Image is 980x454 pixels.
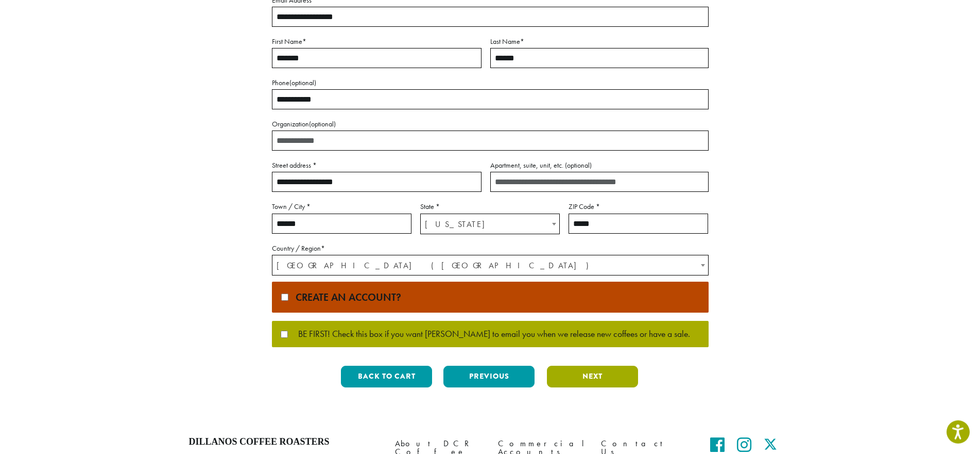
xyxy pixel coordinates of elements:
[341,366,432,387] button: Back to cart
[272,255,708,275] span: United States (US)
[189,436,380,448] h4: Dillanos Coffee Roasters
[420,214,560,234] span: State
[421,214,559,234] span: Texas
[272,118,709,131] label: Organization
[490,35,709,48] label: Last Name
[272,200,411,213] label: Town / City
[281,331,288,338] input: BE FIRST! Check this box if you want [PERSON_NAME] to email you when we release new coffees or ha...
[490,159,709,172] label: Apartment, suite, unit, etc.
[288,330,690,339] span: BE FIRST! Check this box if you want [PERSON_NAME] to email you when we release new coffees or ha...
[281,294,288,301] input: Create an account?
[569,200,708,213] label: ZIP Code
[272,159,482,172] label: Street address
[547,366,638,387] button: Next
[289,78,316,87] span: (optional)
[309,119,336,128] span: (optional)
[290,290,401,304] span: Create an account?
[272,255,709,275] span: Country / Region
[420,200,560,213] label: State
[272,35,482,48] label: First Name
[443,366,535,387] button: Previous
[565,160,592,170] span: (optional)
